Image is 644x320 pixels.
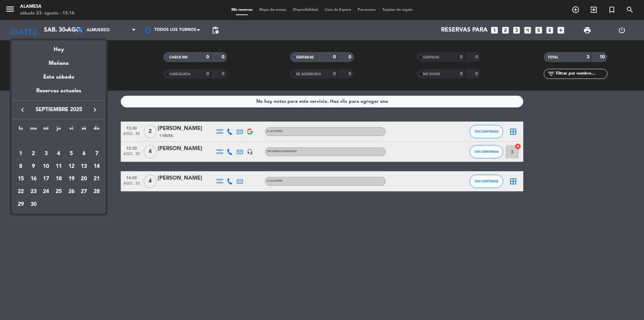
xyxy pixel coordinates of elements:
[78,185,91,198] td: 27 de septiembre de 2025
[15,173,26,185] div: 15
[52,173,65,185] td: 18 de septiembre de 2025
[29,105,89,114] span: septiembre 2025
[78,161,90,172] div: 13
[90,173,103,185] td: 21 de septiembre de 2025
[28,161,39,172] div: 9
[40,160,52,173] td: 10 de septiembre de 2025
[15,161,26,172] div: 8
[12,87,106,100] div: Reservas actuales
[40,125,52,135] th: miércoles
[53,148,64,159] div: 4
[27,198,40,211] td: 30 de septiembre de 2025
[90,147,103,160] td: 7 de septiembre de 2025
[78,173,90,185] div: 20
[28,148,39,159] div: 2
[40,161,52,172] div: 10
[14,173,27,185] td: 15 de septiembre de 2025
[52,147,65,160] td: 4 de septiembre de 2025
[15,186,26,197] div: 22
[66,148,77,159] div: 5
[27,125,40,135] th: martes
[28,186,39,197] div: 23
[65,147,78,160] td: 5 de septiembre de 2025
[52,125,65,135] th: jueves
[12,40,106,54] div: Hoy
[90,125,103,135] th: domingo
[89,105,101,114] button: keyboard_arrow_right
[14,160,27,173] td: 8 de septiembre de 2025
[27,173,40,185] td: 16 de septiembre de 2025
[18,106,26,114] i: keyboard_arrow_left
[27,147,40,160] td: 2 de septiembre de 2025
[53,161,64,172] div: 11
[65,160,78,173] td: 12 de septiembre de 2025
[66,173,77,185] div: 19
[53,173,64,185] div: 18
[15,199,26,210] div: 29
[78,148,90,159] div: 6
[27,185,40,198] td: 23 de septiembre de 2025
[65,173,78,185] td: 19 de septiembre de 2025
[40,173,52,185] td: 17 de septiembre de 2025
[28,199,39,210] div: 30
[78,147,91,160] td: 6 de septiembre de 2025
[52,185,65,198] td: 25 de septiembre de 2025
[90,185,103,198] td: 28 de septiembre de 2025
[12,54,106,68] div: Mañana
[90,160,103,173] td: 14 de septiembre de 2025
[14,125,27,135] th: lunes
[28,173,39,185] div: 16
[14,198,27,211] td: 29 de septiembre de 2025
[40,186,52,197] div: 24
[53,186,64,197] div: 25
[40,173,52,185] div: 17
[14,147,27,160] td: 1 de septiembre de 2025
[52,160,65,173] td: 11 de septiembre de 2025
[12,68,106,87] div: Este sábado
[40,148,52,159] div: 3
[78,186,90,197] div: 27
[14,185,27,198] td: 22 de septiembre de 2025
[66,161,77,172] div: 12
[27,160,40,173] td: 9 de septiembre de 2025
[66,186,77,197] div: 26
[65,125,78,135] th: viernes
[91,186,102,197] div: 28
[91,161,102,172] div: 14
[78,125,91,135] th: sábado
[78,160,91,173] td: 13 de septiembre de 2025
[91,173,102,185] div: 21
[91,148,102,159] div: 7
[40,185,52,198] td: 24 de septiembre de 2025
[15,148,26,159] div: 1
[40,147,52,160] td: 3 de septiembre de 2025
[16,105,29,114] button: keyboard_arrow_left
[14,135,103,147] td: SEP.
[78,173,91,185] td: 20 de septiembre de 2025
[91,106,99,114] i: keyboard_arrow_right
[65,185,78,198] td: 26 de septiembre de 2025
